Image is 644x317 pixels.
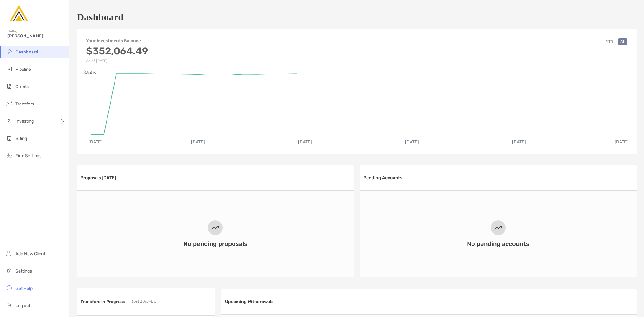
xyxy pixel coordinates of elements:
h3: No pending proposals [183,240,247,247]
span: Pipeline [15,67,31,72]
h3: Pending Accounts [363,175,402,180]
p: As of [DATE] [86,59,148,63]
img: dashboard icon [6,48,13,55]
span: Add New Client [15,251,45,256]
span: Dashboard [15,49,38,55]
img: investing icon [6,117,13,125]
img: pipeline icon [6,65,13,73]
h4: Your Investments Balance [86,38,148,44]
img: Zoe Logo [7,2,30,25]
span: Firm Settings [15,153,41,158]
span: Transfers [15,101,34,107]
text: [DATE] [191,139,205,145]
img: firm-settings icon [6,152,13,159]
text: [DATE] [89,139,102,145]
h1: Dashboard [77,11,124,23]
span: Settings [15,268,32,274]
img: billing icon [6,134,13,142]
button: YTD [603,38,616,45]
span: Investing [15,119,34,124]
p: Last 2 Months [131,298,156,306]
span: Log out [15,303,30,308]
h3: Proposals [DATE] [80,175,116,180]
span: Get Help [15,286,33,291]
span: Billing [15,136,27,141]
span: [PERSON_NAME]! [7,33,65,39]
text: [DATE] [615,139,629,145]
span: Clients [15,84,29,89]
button: All [618,38,627,45]
text: [DATE] [405,139,419,145]
img: add_new_client icon [6,250,13,257]
h3: Transfers in Progress [80,299,125,304]
h3: No pending accounts [467,240,529,247]
h3: $352,064.49 [86,45,148,57]
img: get-help icon [6,284,13,292]
img: clients icon [6,82,13,90]
img: transfers icon [6,100,13,107]
text: [DATE] [512,139,526,145]
img: settings icon [6,267,13,274]
img: logout icon [6,302,13,309]
h3: Upcoming Withdrawals [225,299,273,304]
text: $355K [83,70,96,75]
text: [DATE] [298,139,312,145]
